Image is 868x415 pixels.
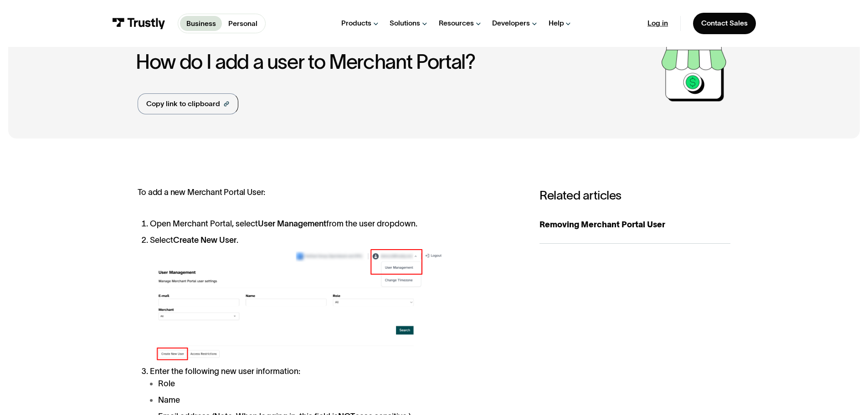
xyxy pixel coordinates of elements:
[701,19,748,28] div: Contact Sales
[539,219,730,231] div: Removing Merchant Portal User
[146,98,220,109] div: Copy link to clipboard
[647,19,668,28] a: Log in
[258,219,326,228] strong: User Management
[549,19,564,28] div: Help
[539,188,730,202] h3: Related articles
[439,19,474,28] div: Resources
[228,18,257,29] p: Personal
[222,16,263,31] a: Personal
[173,236,236,245] strong: Create New User
[150,218,519,230] li: Open Merchant Portal, select from the user dropdown.
[492,19,530,28] div: Developers
[138,188,519,198] p: To add a new Merchant Portal User:
[341,19,371,28] div: Products
[539,206,730,244] a: Removing Merchant Portal User
[136,51,657,73] h1: How do I add a user to Merchant Portal?
[150,394,519,406] li: Name
[112,18,165,29] img: Trustly Logo
[180,16,222,31] a: Business
[186,18,216,29] p: Business
[138,93,238,114] a: Copy link to clipboard
[693,13,756,34] a: Contact Sales
[150,246,446,361] img: MerchantPortalUser
[390,19,420,28] div: Solutions
[150,378,519,390] li: Role
[150,234,519,361] li: Select .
